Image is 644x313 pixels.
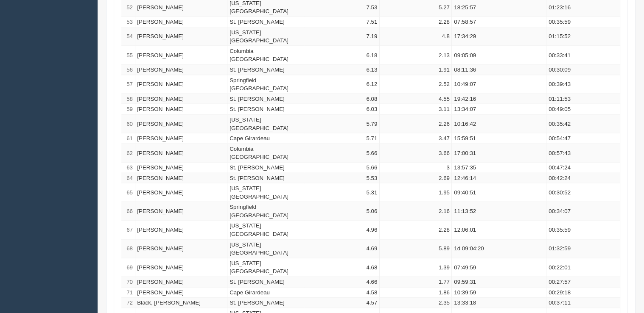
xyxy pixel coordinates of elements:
[304,202,380,221] td: 5.06
[380,288,452,298] td: 1.86
[227,221,304,239] td: [US_STATE][GEOGRAPHIC_DATA]
[304,144,380,163] td: 5.66
[546,65,620,75] td: 00:30:09
[546,115,620,133] td: 00:35:42
[304,258,380,277] td: 4.68
[380,65,452,75] td: 1.91
[452,133,546,144] td: 15:59:51
[135,75,228,94] td: [PERSON_NAME]
[380,240,452,258] td: 5.89
[452,65,546,75] td: 08:11:36
[227,115,304,133] td: [US_STATE][GEOGRAPHIC_DATA]
[135,94,228,105] td: [PERSON_NAME]
[452,202,546,221] td: 11:13:52
[380,28,452,46] td: 4.8
[135,17,228,28] td: [PERSON_NAME]
[304,104,380,115] td: 6.03
[546,277,620,288] td: 00:27:57
[121,17,135,28] td: 53
[546,144,620,163] td: 00:57:43
[452,46,546,65] td: 09:05:09
[304,46,380,65] td: 6.18
[135,133,228,144] td: [PERSON_NAME]
[380,258,452,277] td: 1.39
[452,183,546,202] td: 09:40:51
[227,163,304,173] td: St. [PERSON_NAME]
[135,183,228,202] td: [PERSON_NAME]
[452,298,546,308] td: 13:33:18
[121,75,135,94] td: 57
[546,133,620,144] td: 00:54:47
[121,298,135,308] td: 72
[304,298,380,308] td: 4.57
[380,202,452,221] td: 2.16
[452,277,546,288] td: 09:59:31
[227,133,304,144] td: Cape Girardeau
[135,277,228,288] td: [PERSON_NAME]
[304,65,380,75] td: 6.13
[135,163,228,173] td: [PERSON_NAME]
[121,104,135,115] td: 59
[304,288,380,298] td: 4.58
[546,94,620,105] td: 01:11:53
[304,75,380,94] td: 6.12
[304,17,380,28] td: 7.51
[121,258,135,277] td: 69
[135,221,228,239] td: [PERSON_NAME]
[135,104,228,115] td: [PERSON_NAME]
[380,221,452,239] td: 2.28
[380,144,452,163] td: 3.66
[380,173,452,184] td: 2.69
[227,258,304,277] td: [US_STATE][GEOGRAPHIC_DATA]
[380,94,452,105] td: 4.55
[227,94,304,105] td: St. [PERSON_NAME]
[135,298,228,308] td: Black, [PERSON_NAME]
[452,144,546,163] td: 17:00:31
[380,75,452,94] td: 2.52
[452,94,546,105] td: 19:42:16
[227,298,304,308] td: St. [PERSON_NAME]
[546,163,620,173] td: 00:47:24
[135,258,228,277] td: [PERSON_NAME]
[135,28,228,46] td: [PERSON_NAME]
[121,277,135,288] td: 70
[380,298,452,308] td: 2.35
[452,288,546,298] td: 10:39:59
[227,65,304,75] td: St. [PERSON_NAME]
[452,104,546,115] td: 13:34:07
[304,115,380,133] td: 5.79
[135,144,228,163] td: [PERSON_NAME]
[546,173,620,184] td: 00:42:24
[304,173,380,184] td: 5.53
[121,202,135,221] td: 66
[135,202,228,221] td: [PERSON_NAME]
[452,163,546,173] td: 13:57:35
[546,240,620,258] td: 01:32:59
[546,298,620,308] td: 00:37:11
[135,240,228,258] td: [PERSON_NAME]
[135,173,228,184] td: [PERSON_NAME]
[121,133,135,144] td: 61
[304,221,380,239] td: 4.96
[227,240,304,258] td: [US_STATE][GEOGRAPHIC_DATA]
[546,104,620,115] td: 00:49:05
[546,28,620,46] td: 01:15:52
[121,240,135,258] td: 68
[121,221,135,239] td: 67
[452,221,546,239] td: 12:06:01
[227,46,304,65] td: Columbia [GEOGRAPHIC_DATA]
[121,288,135,298] td: 71
[227,183,304,202] td: [US_STATE][GEOGRAPHIC_DATA]
[546,258,620,277] td: 00:22:01
[452,173,546,184] td: 12:46:14
[380,46,452,65] td: 2.13
[304,163,380,173] td: 5.66
[135,115,228,133] td: [PERSON_NAME]
[121,94,135,105] td: 58
[546,75,620,94] td: 00:39:43
[380,104,452,115] td: 3.11
[546,46,620,65] td: 00:33:41
[121,28,135,46] td: 54
[227,277,304,288] td: St. [PERSON_NAME]
[121,144,135,163] td: 62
